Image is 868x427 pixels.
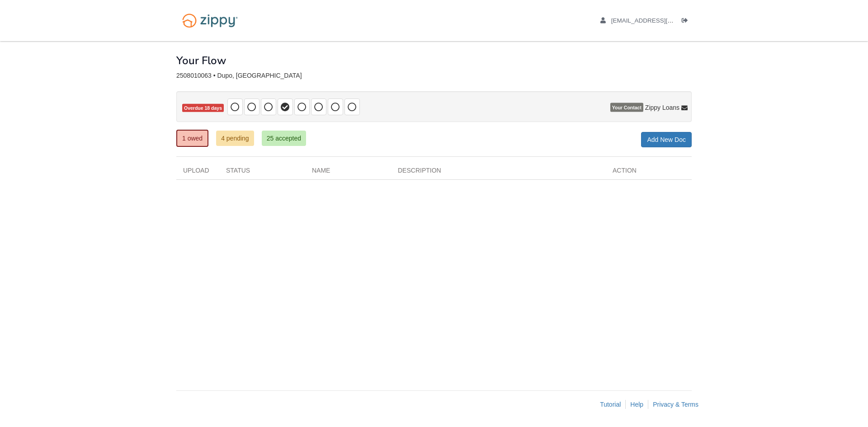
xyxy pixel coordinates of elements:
a: 4 pending [216,131,254,146]
div: Description [391,166,606,179]
a: Privacy & Terms [653,401,698,408]
h1: Your Flow [176,55,226,66]
a: Help [630,401,643,408]
div: Upload [176,166,219,179]
div: Name [305,166,391,179]
div: 2508010063 • Dupo, [GEOGRAPHIC_DATA] [176,72,692,80]
div: Action [606,166,692,179]
span: Overdue 18 days [182,104,224,113]
a: Add New Doc [641,132,692,147]
div: Status [219,166,305,179]
span: Zippy Loans [645,103,679,112]
img: Logo [176,9,244,32]
a: edit profile [600,17,715,26]
a: 25 accepted [262,131,306,146]
a: Tutorial [600,401,621,408]
a: 1 owed [176,130,208,147]
a: Log out [682,17,692,26]
span: benjaminwuelling@gmail.com [611,17,715,24]
span: Your Contact [610,103,643,112]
